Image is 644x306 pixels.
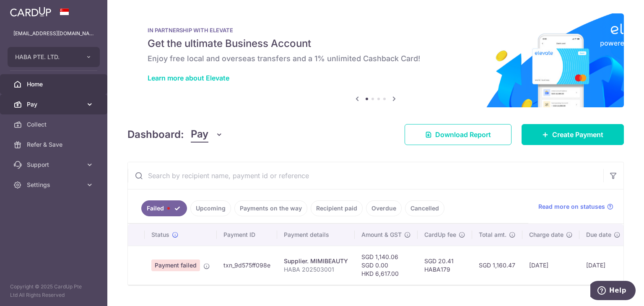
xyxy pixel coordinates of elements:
h4: Dashboard: [127,127,184,142]
td: [DATE] [579,246,627,285]
a: Recipient paid [311,200,363,216]
span: Refer & Save [27,140,82,149]
span: Amount & GST [361,231,402,239]
span: Pay [191,127,208,143]
span: Payment failed [151,259,200,271]
td: SGD 20.41 HABA179 [418,246,472,285]
span: Home [27,80,82,88]
a: Learn more about Elevate [148,74,229,82]
a: Download Report [405,124,512,145]
a: Create Payment [522,124,624,145]
h6: Enjoy free local and overseas transfers and a 1% unlimited Cashback Card! [148,54,604,64]
span: Settings [27,181,82,189]
th: Payment ID [217,224,277,246]
button: Pay [191,127,223,143]
span: Pay [27,100,82,109]
img: CardUp [10,7,51,17]
h5: Get the ultimate Business Account [148,37,604,50]
p: HABA 202503001 [284,265,348,274]
p: IN PARTNERSHIP WITH ELEVATE [148,27,604,34]
button: HABA PTE. LTD. [8,47,100,67]
a: Read more on statuses [538,202,613,211]
span: Create Payment [552,130,603,140]
td: [DATE] [522,246,579,285]
th: Payment details [277,224,355,246]
span: Due date [586,231,611,239]
span: HABA PTE. LTD. [15,53,77,61]
span: Total amt. [479,231,506,239]
img: Renovation banner [127,13,624,107]
span: Collect [27,120,82,129]
a: Overdue [366,200,402,216]
span: Charge date [529,231,563,239]
a: Payments on the way [234,200,307,216]
td: SGD 1,160.47 [472,246,522,285]
span: Support [27,161,82,169]
p: [EMAIL_ADDRESS][DOMAIN_NAME] [13,29,94,38]
span: Download Report [435,130,491,140]
span: Status [151,231,169,239]
iframe: Opens a widget where you can find more information [590,281,636,302]
input: Search by recipient name, payment id or reference [128,162,603,189]
td: SGD 1,140.06 SGD 0.00 HKD 6,617.00 [355,246,418,285]
div: Supplier. MIMIBEAUTY [284,257,348,265]
a: Upcoming [190,200,231,216]
td: txn_9d575ff098e [217,246,277,285]
span: CardUp fee [424,231,456,239]
a: Failed [141,200,187,216]
span: Read more on statuses [538,202,605,211]
a: Cancelled [405,200,444,216]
